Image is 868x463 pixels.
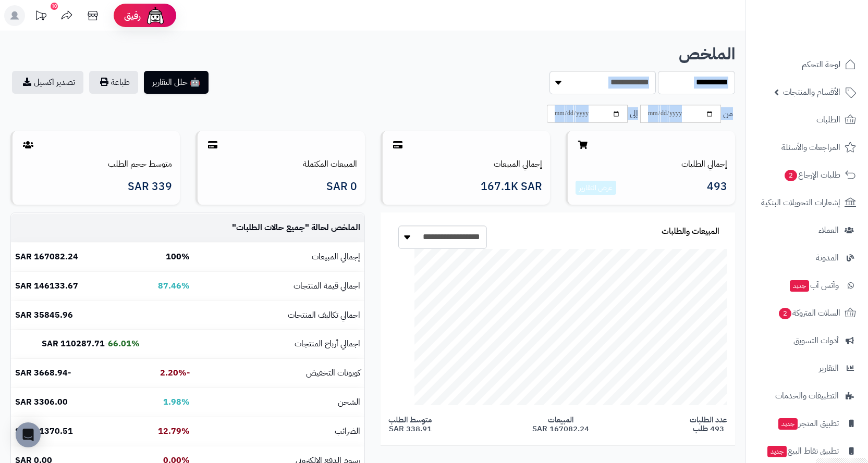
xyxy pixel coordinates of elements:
span: لوحة التحكم [802,57,840,72]
span: العملاء [818,223,839,237]
span: المدونة [816,251,839,265]
span: 339 SAR [128,181,172,193]
span: إلى [630,108,638,120]
span: جديد [767,446,787,457]
span: 0 SAR [326,181,357,193]
b: 3306.00 SAR [15,396,68,408]
b: -3668.94 SAR [15,367,71,379]
a: المراجعات والأسئلة [752,135,862,160]
b: 110287.71 SAR [42,337,105,350]
td: - [11,330,144,358]
button: 🤖 حلل التقارير [144,71,209,94]
a: تطبيق المتجرجديد [752,411,862,436]
a: طلبات الإرجاع2 [752,162,862,187]
span: المبيعات 167082.24 SAR [532,416,589,433]
td: اجمالي أرباح المنتجات [194,330,364,358]
b: 66.01% [108,337,140,350]
td: الشحن [194,388,364,417]
td: إجمالي المبيعات [194,243,364,271]
b: 12.79% [158,425,190,437]
span: جديد [778,418,798,430]
td: اجمالي تكاليف المنتجات [194,301,364,330]
button: طباعة [89,71,138,94]
td: اجمالي قيمة المنتجات [194,272,364,301]
div: 10 [51,3,58,10]
b: -2.20% [160,367,190,379]
span: وآتس آب [789,278,839,293]
span: 167.1K SAR [481,181,542,193]
span: طلبات الإرجاع [784,168,840,182]
a: وآتس آبجديد [752,273,862,298]
span: تطبيق المتجر [777,416,839,431]
span: التقارير [819,361,839,376]
a: الطلبات [752,107,862,132]
a: إشعارات التحويلات البنكية [752,190,862,215]
a: أدوات التسويق [752,328,862,353]
b: 146133.67 SAR [15,280,78,292]
a: العملاء [752,218,862,243]
a: السلات المتروكة2 [752,301,862,326]
a: المدونة [752,245,862,270]
span: رفيق [124,9,141,22]
a: متوسط حجم الطلب [108,158,172,170]
span: أدوات التسويق [793,333,839,348]
img: ai-face.png [145,5,166,26]
a: إجمالي الطلبات [681,158,727,170]
img: logo-2.png [797,18,858,40]
a: تصدير اكسيل [12,71,83,94]
span: متوسط الطلب 338.91 SAR [388,416,432,433]
span: تطبيق نقاط البيع [766,444,839,458]
a: إجمالي المبيعات [494,158,542,170]
a: عرض التقارير [579,182,613,193]
a: التقارير [752,356,862,381]
span: 2 [778,307,792,320]
h3: المبيعات والطلبات [662,227,719,236]
span: عدد الطلبات 493 طلب [690,416,727,433]
span: إشعارات التحويلات البنكية [761,195,840,210]
td: الملخص لحالة " " [194,214,364,242]
span: جميع حالات الطلبات [236,221,305,234]
span: من [723,108,733,120]
td: كوبونات التخفيض [194,359,364,387]
span: السلات المتروكة [778,306,840,320]
a: تحديثات المنصة [28,5,54,29]
span: المراجعات والأسئلة [781,140,840,155]
div: Open Intercom Messenger [16,422,41,447]
b: 35845.96 SAR [15,309,73,321]
span: 493 [707,181,727,195]
b: 167082.24 SAR [15,251,78,263]
a: لوحة التحكم [752,52,862,77]
td: الضرائب [194,417,364,446]
span: جديد [790,280,809,292]
b: 87.46% [158,280,190,292]
b: 100% [166,251,190,263]
span: التطبيقات والخدمات [775,389,839,403]
a: المبيعات المكتملة [303,158,357,170]
span: 2 [784,169,798,182]
b: 1.98% [163,396,190,408]
b: 21370.51 SAR [15,425,73,437]
a: التطبيقات والخدمات [752,383,862,408]
span: الأقسام والمنتجات [783,85,840,99]
b: الملخص [679,42,735,66]
span: الطلبات [816,112,840,127]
